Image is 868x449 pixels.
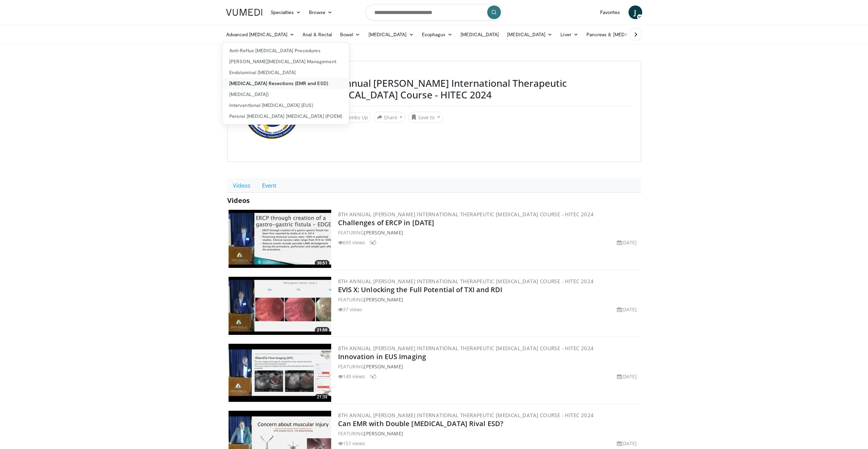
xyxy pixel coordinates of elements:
a: [PERSON_NAME] [364,363,403,370]
div: FEATURING [338,363,640,370]
li: [DATE] [617,373,637,380]
li: [DATE] [617,440,637,447]
li: [DATE] [617,306,637,313]
a: Interventional [MEDICAL_DATA] (EUS) [222,100,349,111]
a: Bowel [336,28,364,41]
a: 8th Annual [PERSON_NAME] International Therapeutic [MEDICAL_DATA] Course - HITEC 2024 [338,345,594,352]
a: Liver [556,28,582,41]
a: 21:59 [229,277,331,335]
a: [PERSON_NAME] [364,296,403,303]
span: 21:59 [315,327,329,333]
li: 5 [370,239,376,246]
li: 693 views [338,239,365,246]
a: [MEDICAL_DATA]) [222,89,349,100]
button: Save to [408,112,443,123]
img: e57e96ba-7da7-49ff-a65d-96c9db14ce1f.300x170_q85_crop-smart_upscale.jpg [229,344,331,402]
a: Browse [305,5,336,19]
a: EVIS X: Unlocking the Full Potential of TXI and RDI [338,285,503,294]
li: 149 views [338,373,365,380]
a: Can EMR with Double [MEDICAL_DATA] Rival ESD? [338,419,504,428]
a: 30:51 [229,210,331,268]
span: 30:51 [315,260,329,266]
a: [PERSON_NAME][MEDICAL_DATA] Management [222,56,349,67]
a: J [629,5,642,19]
a: [MEDICAL_DATA] Resections (EMR and ESD) [222,78,349,89]
a: Advanced [MEDICAL_DATA] [222,28,299,41]
li: [DATE] [617,239,637,246]
button: Share [374,112,406,123]
a: Peroral [MEDICAL_DATA] [MEDICAL_DATA] (POEM) [222,111,349,122]
a: Specialties [267,5,305,19]
a: Esophagus [418,28,457,41]
a: Favorites [596,5,624,19]
a: 8th Annual [PERSON_NAME] International Therapeutic [MEDICAL_DATA] Course - HITEC 2024 [338,412,594,419]
a: Event [256,178,282,193]
a: 21:38 [229,344,331,402]
a: Videos [227,178,256,193]
div: FEATURING [338,296,640,303]
a: Pancreas & [MEDICAL_DATA] [582,28,662,41]
li: 157 views [338,440,365,447]
img: d1b1a251-d710-4ff6-90e2-a47068157874.300x170_q85_crop-smart_upscale.jpg [229,210,331,268]
li: 1 [370,373,376,380]
div: FEATURING [338,229,640,236]
input: Search topics, interventions [366,4,503,21]
img: VuMedi Logo [226,9,262,16]
a: [MEDICAL_DATA] [456,28,503,41]
div: FEATURING [338,430,640,437]
a: Anal & Rectal [298,28,336,41]
a: Anti-Reflux [MEDICAL_DATA] Procedures [222,45,349,56]
a: 8th Annual [PERSON_NAME] International Therapeutic [MEDICAL_DATA] Course - HITEC 2024 [338,211,594,218]
a: [MEDICAL_DATA] [364,28,418,41]
a: Innovation in EUS Imaging [338,352,426,361]
li: 37 views [338,306,363,313]
a: [MEDICAL_DATA] [503,28,556,41]
a: [PERSON_NAME] [364,430,403,437]
span: Videos [227,196,250,205]
a: 8th Annual [PERSON_NAME] International Therapeutic [MEDICAL_DATA] Course - HITEC 2024 [338,278,594,285]
span: 21:38 [315,394,329,400]
a: Endoluminal [MEDICAL_DATA] [222,67,349,78]
h3: 8th Annual [PERSON_NAME] International Therapeutic [MEDICAL_DATA] Course - HITEC 2024 [322,78,631,100]
a: Challenges of ERCP in [DATE] [338,218,435,227]
img: bbac03eb-fb77-4c17-8f42-ba87cc1c327b.300x170_q85_crop-smart_upscale.jpg [229,277,331,335]
a: [PERSON_NAME] [364,229,403,236]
